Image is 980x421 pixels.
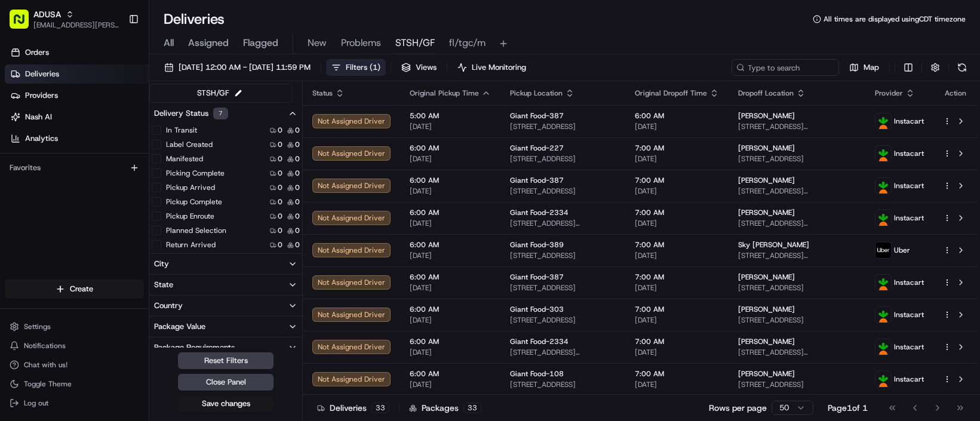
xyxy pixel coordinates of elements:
button: ADUSA[EMAIL_ADDRESS][PERSON_NAME][DOMAIN_NAME] [5,5,124,33]
span: [STREET_ADDRESS] [738,283,856,293]
span: 0 [295,154,300,164]
span: Instacart [894,310,924,319]
span: [PERSON_NAME] [738,143,795,153]
span: Assigned [188,36,229,50]
span: [STREET_ADDRESS][PERSON_NAME] [510,219,616,228]
span: 6:00 AM [410,240,491,250]
span: [DATE] [635,380,719,389]
span: [STREET_ADDRESS] [510,154,616,164]
div: 33 [463,402,481,413]
span: Instacart [894,374,924,384]
a: Orders [5,43,149,62]
span: 0 [295,226,300,235]
p: Welcome 👋 [12,124,217,143]
span: Giant Food-227 [510,143,564,153]
span: Log out [24,398,48,408]
span: Instacart [894,278,924,287]
button: Toggle Theme [5,376,144,392]
label: Manifested [166,154,203,164]
span: [STREET_ADDRESS][PERSON_NAME] [738,251,856,260]
button: Close Panel [178,374,274,391]
span: Orders [25,47,49,58]
span: [DATE] [410,219,491,228]
span: Giant Food-2334 [510,337,569,346]
span: 7:00 AM [635,208,719,217]
div: STSH/GF [197,87,245,100]
div: 33 [371,402,389,413]
button: Create [5,279,144,299]
span: [DATE] [635,122,719,131]
span: Chat with us! [24,360,67,370]
div: City [154,259,169,269]
span: 7:00 AM [635,143,719,153]
span: 6:00 AM [410,176,491,185]
span: 6:00 AM [410,369,491,379]
span: 7:00 AM [635,337,719,346]
span: [STREET_ADDRESS] [510,122,616,131]
label: Pickup Arrived [166,183,215,192]
span: Deliveries [25,69,59,79]
span: [DATE] [635,219,719,228]
button: [EMAIL_ADDRESS][PERSON_NAME][DOMAIN_NAME] [33,20,119,30]
button: Refresh [954,59,970,76]
span: [PERSON_NAME] [738,369,795,379]
span: 6:00 AM [635,111,719,121]
span: 0 [295,240,300,250]
input: Type to search [732,59,839,76]
span: ( 1 ) [370,62,380,73]
span: Create [70,284,93,294]
span: Instacart [894,213,924,223]
span: [STREET_ADDRESS][PERSON_NAME] [738,122,856,131]
div: Deliveries [317,402,389,414]
span: 7:00 AM [635,240,719,250]
img: profile_instacart_ahold_partner.png [875,339,891,355]
span: [STREET_ADDRESS][PERSON_NAME] [738,219,856,228]
span: [DATE] [635,251,719,260]
span: Flagged [243,36,278,50]
span: [STREET_ADDRESS][DEMOGRAPHIC_DATA] [738,186,856,196]
span: Filters [346,62,380,73]
span: Instacart [894,116,924,126]
span: Uber [894,245,910,255]
span: 7:00 AM [635,305,719,314]
span: [DATE] [410,380,491,389]
button: Settings [5,318,144,335]
button: Notifications [5,337,144,354]
span: Giant Food-387 [510,176,564,185]
div: Page 1 of 1 [828,402,868,414]
div: Packages [409,402,481,414]
button: ADUSA [33,8,61,20]
span: 0 [295,183,300,192]
div: Country [154,300,183,311]
label: Picking Complete [166,168,225,178]
span: Notifications [24,341,66,351]
span: 0 [278,226,282,235]
span: 7:00 AM [635,369,719,379]
span: [DATE] [410,315,491,325]
span: [DATE] [635,315,719,325]
input: Clear [31,153,197,166]
button: State [149,275,302,295]
span: 0 [278,183,282,192]
span: [DATE] [410,186,491,196]
img: profile_instacart_ahold_partner.png [875,371,891,387]
button: Log out [5,395,144,411]
span: 0 [278,168,282,178]
a: 📗Knowledge Base [7,245,96,266]
span: Original Dropoff Time [635,88,707,98]
label: Return Arrived [166,240,216,250]
span: 0 [278,140,282,149]
span: [DATE] [410,283,491,293]
span: [PERSON_NAME] [738,111,795,121]
span: [DATE] 12:00 AM - [DATE] 11:59 PM [179,62,311,73]
img: Nash [12,88,36,112]
span: 0 [278,125,282,135]
span: Views [416,62,437,73]
span: 7:00 AM [635,176,719,185]
span: Live Monitoring [472,62,526,73]
span: [DATE] [410,251,491,260]
img: profile_instacart_ahold_partner.png [875,146,891,161]
span: [STREET_ADDRESS] [510,251,616,260]
label: Pickup Enroute [166,211,214,221]
span: Giant Food-2334 [510,208,569,217]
